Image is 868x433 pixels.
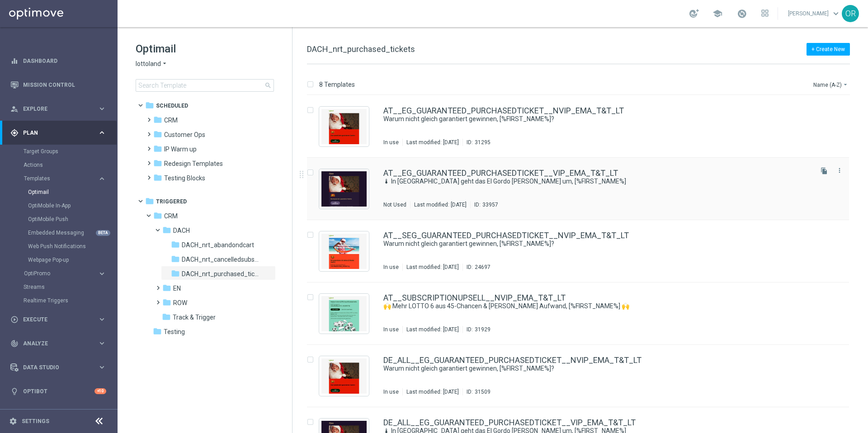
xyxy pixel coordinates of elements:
div: In use [383,388,399,395]
p: 8 Templates [319,80,355,89]
span: DACH_nrt_purchased_tickets [182,270,260,278]
i: equalizer [10,57,19,65]
i: keyboard_arrow_right [98,104,106,113]
div: track_changes Analyze keyboard_arrow_right [10,340,107,347]
i: folder [153,327,162,336]
i: play_circle_outline [10,315,19,324]
button: Name (A-Z)arrow_drop_down [812,79,850,90]
div: ID: [462,139,491,146]
button: person_search Explore keyboard_arrow_right [10,105,107,113]
div: Realtime Triggers [24,294,117,307]
div: OptiMobile In-App [28,199,117,212]
i: folder [153,211,162,220]
div: Warum nicht gleich garantiert gewinnen, [%FIRST_NAME%]? [383,240,811,248]
img: 33957.jpeg [321,171,367,207]
div: Mission Control [10,73,106,97]
i: keyboard_arrow_right [98,128,106,137]
a: AT__EG_GUARANTEED_PURCHASEDTICKET__NVIP_EMA_T&T_LT [383,107,624,115]
i: keyboard_arrow_right [98,174,106,183]
div: 31295 [475,139,491,146]
span: Triggered [156,198,187,206]
i: settings [9,417,17,425]
span: EN [173,284,181,292]
i: track_changes [10,339,19,348]
div: Warum nicht gleich garantiert gewinnen, [%FIRST_NAME%]? [383,115,811,123]
div: ID: [470,201,498,208]
i: folder [162,283,171,292]
div: play_circle_outline Execute keyboard_arrow_right [10,316,107,323]
button: gps_fixed Plan keyboard_arrow_right [10,129,107,136]
span: CRM [164,116,178,124]
a: AT__SUBSCRIPTIONUPSELL__NVIP_EMA_T&T_LT [383,294,566,302]
span: Explore [23,106,98,112]
i: arrow_drop_down [842,81,849,88]
a: Web Push Notifications [28,243,94,250]
div: Dashboard [10,49,106,73]
span: Data Studio [23,365,98,370]
img: 31929.jpeg [321,296,367,331]
div: Explore [10,105,98,113]
img: 31509.jpeg [321,358,367,394]
span: OptiPromo [24,271,89,276]
i: gps_fixed [10,129,19,137]
i: folder [171,254,180,264]
div: Not Used [383,201,406,208]
a: 🙌 Mehr LOTTO 6 aus 45-Chancen & [PERSON_NAME] Aufwand, [%FIRST_NAME%] 🙌 [383,302,790,311]
span: lottoland [136,60,161,68]
span: keyboard_arrow_down [831,9,841,19]
a: Realtime Triggers [24,297,94,304]
div: In use [383,264,399,271]
div: Last modified: [DATE] [410,201,470,208]
div: Embedded Messaging [28,226,117,240]
span: Templates [24,176,89,181]
div: Templates keyboard_arrow_right [24,175,107,182]
div: Web Push Notifications [28,240,117,253]
div: 31509 [475,388,491,395]
img: 24697.jpeg [321,234,367,269]
div: Streams [24,280,117,294]
div: 🌡 In Spanien geht das El Gordo Fieber um, [%FIRST_NAME%] [383,177,811,186]
button: Data Studio keyboard_arrow_right [10,364,107,371]
span: school [712,9,722,19]
div: 33957 [482,201,498,208]
a: Webpage Pop-up [28,256,94,264]
div: BETA [96,230,110,236]
div: +10 [94,388,106,394]
i: folder [145,197,154,206]
a: AT__SEG_GUARANTEED_PURCHASEDTICKET__NVIP_EMA_T&T_LT [383,231,629,240]
div: Press SPACE to select this row. [298,282,866,345]
div: Analyze [10,339,98,348]
button: more_vert [835,165,844,176]
a: Warum nicht gleich garantiert gewinnen, [%FIRST_NAME%]? [383,115,790,123]
div: 🙌 Mehr LOTTO 6 aus 45-Chancen & weniger Aufwand, [%FIRST_NAME%] 🙌 [383,302,811,311]
div: ID: [462,264,491,271]
i: folder [145,101,154,110]
a: [PERSON_NAME]keyboard_arrow_down [787,7,842,20]
a: DE_ALL__EG_GUARANTEED_PURCHASEDTICKET__VIP_EMA_T&T_LT [383,419,636,427]
i: folder [153,173,162,182]
i: keyboard_arrow_right [98,315,106,324]
div: Last modified: [DATE] [403,264,462,271]
a: 🌡 In [GEOGRAPHIC_DATA] geht das El Gordo [PERSON_NAME] um, [%FIRST_NAME%] [383,177,790,186]
i: folder [153,115,162,124]
a: DE_ALL__EG_GUARANTEED_PURCHASEDTICKET__NVIP_EMA_T&T_LT [383,356,642,364]
button: lightbulb Optibot +10 [10,388,107,395]
div: equalizer Dashboard [10,57,107,65]
i: person_search [10,105,19,113]
div: Optimail [28,185,117,199]
span: DACH_nrt_cancelledsubscription [182,255,260,264]
span: Customer Ops [164,131,205,139]
div: Press SPACE to select this row. [298,95,866,158]
span: Track & Trigger [173,313,216,321]
div: OptiMobile Push [28,212,117,226]
div: Target Groups [24,145,117,158]
i: folder [171,269,180,278]
div: Templates [24,176,98,181]
span: Scheduled [156,102,188,110]
i: folder [162,226,171,235]
div: OptiPromo keyboard_arrow_right [24,270,107,277]
a: Dashboard [23,49,106,73]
